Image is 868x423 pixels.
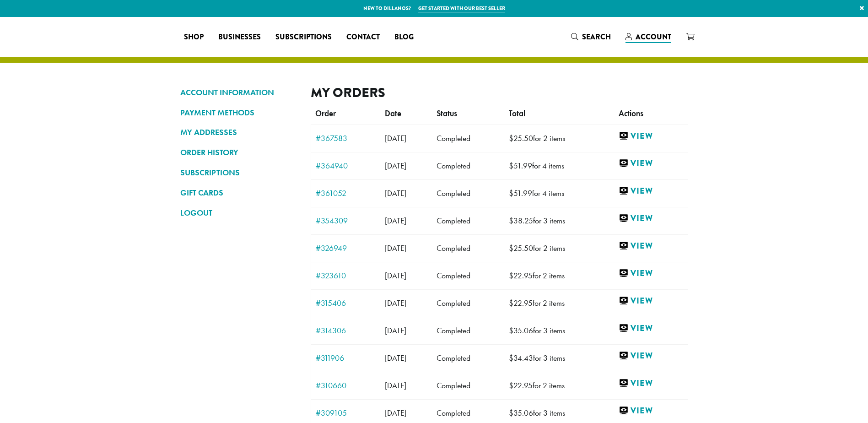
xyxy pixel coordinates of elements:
span: [DATE] [385,216,406,226]
span: 25.50 [509,243,533,253]
a: MY ADDRESSES [180,125,297,140]
a: View [619,130,683,142]
span: $ [509,325,513,336]
span: $ [509,298,513,308]
a: View [619,323,683,334]
span: 35.06 [509,408,533,418]
a: #323610 [316,271,376,280]
td: Completed [432,207,504,234]
a: Shop [177,30,211,44]
a: View [619,158,683,169]
td: Completed [432,289,504,317]
a: Get started with our best seller [418,5,505,12]
span: $ [509,133,513,143]
a: #309105 [316,409,376,417]
td: Completed [432,372,504,399]
span: [DATE] [385,133,406,143]
span: Date [385,108,401,119]
span: $ [509,380,513,390]
span: Order [315,108,336,119]
span: [DATE] [385,243,406,253]
span: 51.99 [509,188,532,198]
span: $ [509,216,513,226]
a: #364940 [316,162,376,170]
a: View [619,240,683,252]
a: #315406 [316,299,376,307]
a: #367583 [316,134,376,142]
td: for 3 items [504,207,614,234]
span: 22.95 [509,298,533,308]
a: View [619,295,683,307]
td: for 2 items [504,125,614,152]
span: 25.50 [509,133,533,143]
span: Total [509,108,525,119]
td: for 4 items [504,179,614,207]
span: $ [509,243,513,253]
span: [DATE] [385,298,406,308]
span: [DATE] [385,325,406,336]
span: [DATE] [385,408,406,418]
td: for 2 items [504,234,614,262]
span: $ [509,188,513,198]
td: Completed [432,234,504,262]
span: $ [509,271,513,281]
a: ACCOUNT INFORMATION [180,85,297,100]
a: View [619,185,683,197]
span: [DATE] [385,353,406,363]
a: Search [564,29,618,44]
span: Contact [346,32,380,43]
span: 34.43 [509,353,533,363]
h2: My Orders [311,85,688,101]
span: [DATE] [385,271,406,281]
span: Account [636,32,671,42]
span: $ [509,408,513,418]
a: View [619,268,683,279]
a: #311906 [316,354,376,362]
td: Completed [432,125,504,152]
a: #354309 [316,217,376,225]
td: for 3 items [504,317,614,344]
a: View [619,213,683,224]
a: ORDER HISTORY [180,145,297,160]
span: Status [437,108,457,119]
td: Completed [432,179,504,207]
span: Actions [619,108,643,119]
span: Shop [184,32,204,43]
span: 22.95 [509,380,533,390]
span: 51.99 [509,161,532,171]
span: 22.95 [509,271,533,281]
td: Completed [432,262,504,289]
td: Completed [432,317,504,344]
td: for 4 items [504,152,614,179]
span: 38.25 [509,216,533,226]
a: View [619,350,683,362]
span: Search [582,32,611,42]
span: $ [509,353,513,363]
td: Completed [432,344,504,372]
td: Completed [432,152,504,179]
td: for 3 items [504,344,614,372]
span: 35.06 [509,325,533,336]
span: [DATE] [385,188,406,198]
a: #310660 [316,381,376,390]
a: #314306 [316,326,376,335]
span: Businesses [218,32,261,43]
span: [DATE] [385,380,406,390]
span: $ [509,161,513,171]
a: #326949 [316,244,376,252]
a: SUBSCRIPTIONS [180,165,297,180]
a: View [619,405,683,417]
span: Subscriptions [275,32,332,43]
td: for 2 items [504,372,614,399]
a: GIFT CARDS [180,185,297,201]
span: [DATE] [385,161,406,171]
a: #361052 [316,189,376,197]
td: for 2 items [504,262,614,289]
a: View [619,378,683,389]
span: Blog [394,32,414,43]
a: PAYMENT METHODS [180,105,297,120]
a: LOGOUT [180,205,297,221]
td: for 2 items [504,289,614,317]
